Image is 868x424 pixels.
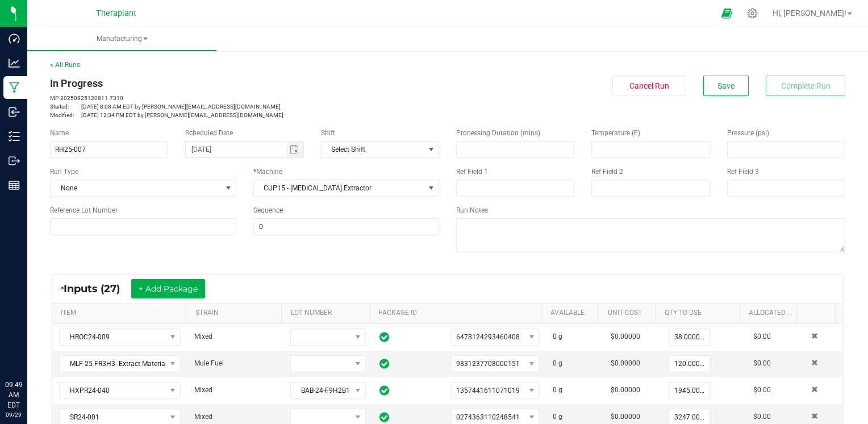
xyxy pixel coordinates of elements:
[194,359,224,367] span: Mule Fuel
[781,81,831,90] span: Complete Run
[558,386,562,394] span: g
[591,129,640,137] span: Temperature (F)
[5,410,22,419] p: 09/29
[9,180,20,191] inline-svg: Reports
[753,413,771,421] span: $0.00
[9,82,20,93] inline-svg: Manufacturing
[456,333,520,341] span: 6478124293460408
[5,380,22,410] p: 09:49 AM EDT
[591,168,623,176] span: Ref Field 2
[27,34,216,44] span: Manufacturing
[553,413,557,421] span: 0
[608,309,652,318] a: Unit CostSortable
[378,309,537,318] a: PACKAGE IDSortable
[254,180,425,196] span: CUP15 - [MEDICAL_DATA] Extractor
[186,142,287,157] input: Date
[60,383,166,398] span: HXPR24-040
[753,332,771,340] span: $0.00
[451,329,539,346] span: NO DATA FOUND
[717,81,735,90] span: Save
[665,309,735,318] a: QTY TO USESortable
[550,309,594,318] a: AVAILABLESortable
[727,129,769,137] span: Pressure (psi)
[59,355,181,372] span: NO DATA FOUND
[456,386,520,394] span: 1357441611071019
[321,129,335,137] span: Shift
[34,331,47,345] iframe: Resource center unread badge
[612,76,686,96] button: Cancel Run
[27,27,216,51] a: Manufacturing
[60,356,166,372] span: MLF-25-FR3H3- Extract Material
[558,359,562,367] span: g
[59,329,181,346] span: NO DATA FOUND
[456,129,540,137] span: Processing Duration (mins)
[50,102,439,111] p: [DATE] 8:08 AM EDT by [PERSON_NAME][EMAIL_ADDRESS][DOMAIN_NAME]
[611,359,640,367] span: $0.00000
[50,76,439,91] div: In Progress
[64,282,131,295] span: Inputs (27)
[611,332,640,340] span: $0.00000
[96,9,136,18] span: Theraplant
[773,9,846,18] span: Hi, [PERSON_NAME]!
[51,180,222,196] span: None
[451,355,539,372] span: NO DATA FOUND
[50,206,118,214] span: Reference Lot Number
[194,386,212,394] span: Mixed
[703,76,749,96] button: Save
[456,360,520,368] span: 9831237708000151
[553,332,557,340] span: 0
[9,57,20,69] inline-svg: Analytics
[456,206,488,214] span: Run Notes
[131,279,205,298] button: + Add Package
[806,309,831,318] a: Sortable
[379,330,389,344] span: In Sync
[50,129,69,137] span: Name
[287,142,303,157] span: Toggle calendar
[553,359,557,367] span: 0
[9,33,20,44] inline-svg: Dashboard
[611,413,640,421] span: $0.00000
[50,102,81,111] span: Started:
[291,309,365,318] a: LOT NUMBERSortable
[629,81,669,90] span: Cancel Run
[194,332,212,340] span: Mixed
[379,410,389,424] span: In Sync
[553,386,557,394] span: 0
[379,357,389,371] span: In Sync
[766,76,845,96] button: Complete Run
[253,206,283,214] span: Sequence
[61,309,182,318] a: ITEMSortable
[9,131,20,142] inline-svg: Inventory
[321,141,439,158] span: NO DATA FOUND
[50,61,80,69] a: < All Runs
[9,155,20,167] inline-svg: Outbound
[256,168,282,176] span: Machine
[195,309,277,318] a: STRAINSortable
[753,359,771,367] span: $0.00
[50,94,439,102] p: MP-20250825120811-7310
[185,129,233,137] span: Scheduled Date
[749,309,792,318] a: Allocated CostSortable
[714,2,740,24] span: Open Ecommerce Menu
[11,333,45,367] iframe: Resource center
[50,111,439,119] p: [DATE] 12:34 PM EDT by [PERSON_NAME][EMAIL_ADDRESS][DOMAIN_NAME]
[50,167,78,177] span: Run Type
[60,329,166,345] span: HROC24-009
[456,168,488,176] span: Ref Field 1
[194,413,212,421] span: Mixed
[50,111,81,119] span: Modified:
[753,386,771,394] span: $0.00
[451,382,539,399] span: NO DATA FOUND
[291,383,350,398] span: BAB-24-F9H2B1
[745,8,759,19] div: Manage settings
[322,142,424,157] span: Select Shift
[379,384,389,397] span: In Sync
[9,106,20,118] inline-svg: Inbound
[558,413,562,421] span: g
[456,413,520,421] span: 0274363110248541
[59,382,181,399] span: NO DATA FOUND
[727,168,759,176] span: Ref Field 3
[558,332,562,340] span: g
[611,386,640,394] span: $0.00000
